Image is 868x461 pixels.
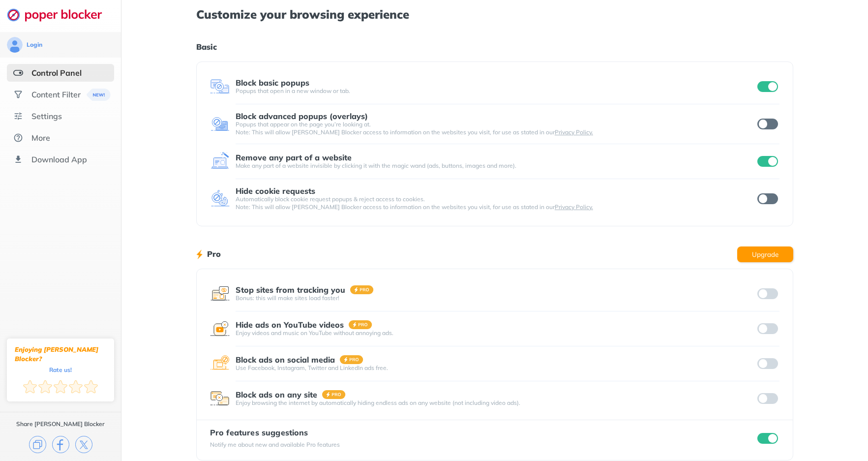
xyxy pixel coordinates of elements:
[236,112,368,121] div: Block advanced popups (overlays)
[236,285,345,294] div: Stop sites from tracking you
[322,390,346,399] img: pro-badge.svg
[196,40,793,53] h1: Basic
[207,247,221,260] h1: Pro
[236,364,756,372] div: Use Facebook, Instagram, Twitter and LinkedIn ads free.
[236,294,756,302] div: Bonus: this will make sites load faster!
[236,162,756,170] div: Make any part of a website invisible by clicking it with the magic wand (ads, buttons, images and...
[555,203,593,211] a: Privacy Policy.
[340,355,363,364] img: pro-badge.svg
[236,355,335,364] div: Block ads on social media
[31,154,87,164] div: Download App
[210,114,230,134] img: feature icon
[236,390,317,399] div: Block ads on any site
[210,152,230,171] img: feature icon
[236,195,756,211] div: Automatically block cookie request popups & reject access to cookies. Note: This will allow [PERS...
[210,319,230,338] img: feature icon
[236,320,344,329] div: Hide ads on YouTube videos
[13,111,23,121] img: settings.svg
[737,246,793,262] button: Upgrade
[31,90,81,99] div: Content Filter
[196,8,793,21] h1: Customize your browsing experience
[210,77,230,96] img: feature icon
[236,78,309,87] div: Block basic popups
[555,128,593,136] a: Privacy Policy.
[52,436,69,453] img: facebook.svg
[75,436,92,453] img: x.svg
[210,284,230,304] img: feature icon
[13,90,23,99] img: social.svg
[16,420,105,428] div: Share [PERSON_NAME] Blocker
[210,389,230,408] img: feature icon
[236,87,756,95] div: Popups that open in a new window or tab.
[13,133,23,143] img: about.svg
[236,121,756,136] div: Popups that appear on the page you’re looking at. Note: This will allow [PERSON_NAME] Blocker acc...
[31,68,82,78] div: Control Panel
[210,428,340,437] div: Pro features suggestions
[29,436,46,453] img: copy.svg
[31,133,50,143] div: More
[349,320,372,329] img: pro-badge.svg
[236,186,315,195] div: Hide cookie requests
[7,8,113,22] img: logo-webpage.svg
[87,89,111,101] img: menuBanner.svg
[15,345,106,364] div: Enjoying [PERSON_NAME] Blocker?
[236,153,352,162] div: Remove any part of a website
[13,154,23,164] img: download-app.svg
[31,111,62,121] div: Settings
[27,41,42,49] div: Login
[210,441,340,449] div: Notify me about new and available Pro features
[49,368,72,372] div: Rate us!
[210,189,230,209] img: feature icon
[196,248,203,260] img: lighting bolt
[7,37,23,53] img: avatar.svg
[236,329,756,337] div: Enjoy videos and music on YouTube without annoying ads.
[236,399,756,407] div: Enjoy browsing the internet by automatically hiding endless ads on any website (not including vid...
[13,68,23,78] img: features-selected.svg
[210,354,230,373] img: feature icon
[350,285,374,294] img: pro-badge.svg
